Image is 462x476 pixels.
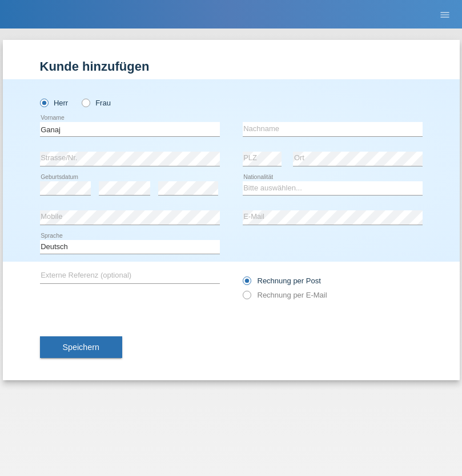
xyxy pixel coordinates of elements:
[63,343,99,352] span: Speichern
[40,59,423,74] h1: Kunde hinzufügen
[243,291,327,299] label: Rechnung per E-Mail
[82,99,111,107] label: Frau
[82,99,89,106] input: Frau
[40,99,69,107] label: Herr
[40,99,47,106] input: Herr
[40,336,122,358] button: Speichern
[243,276,321,285] label: Rechnung per Post
[433,11,456,18] a: menu
[439,9,451,21] i: menu
[243,291,250,305] input: Rechnung per E-Mail
[243,276,250,291] input: Rechnung per Post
